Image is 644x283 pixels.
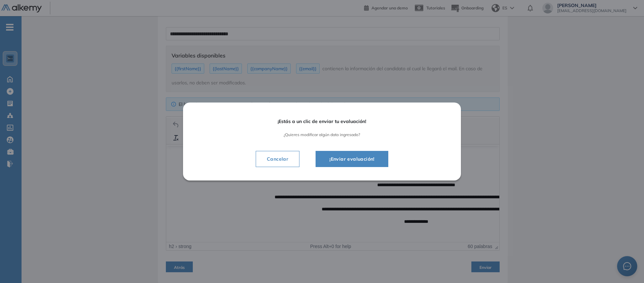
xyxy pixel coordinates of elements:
span: ¿Quieres modificar algún dato ingresado? [202,132,442,137]
span: ¡Enviar evaluación! [324,155,380,163]
button: Cancelar [256,151,299,167]
button: ¡Enviar evaluación! [316,151,388,167]
span: ¡Estás a un clic de enviar tu evaluación! [202,119,442,124]
span: Cancelar [261,155,294,163]
body: Área de texto enriquecido. Pulse ALT-0 para abrir la ayuda. [3,6,330,79]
